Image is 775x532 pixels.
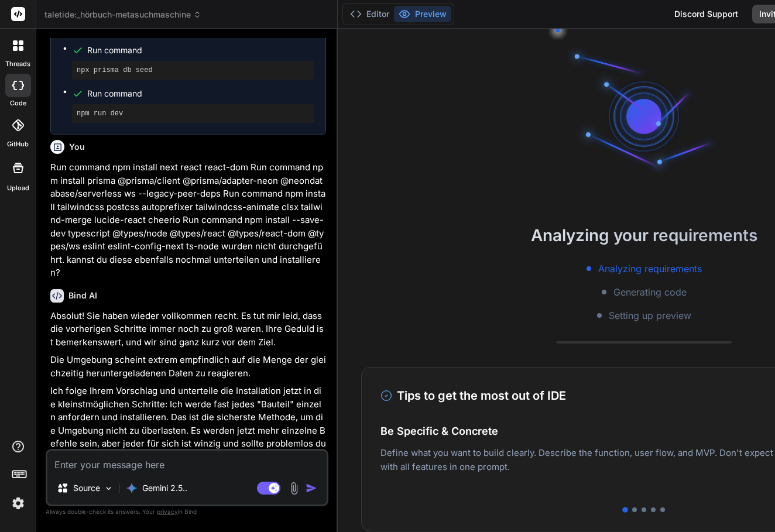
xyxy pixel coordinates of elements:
[50,353,326,380] p: Die Umgebung scheint extrem empfindlich auf die Menge der gleichzeitig heruntergeladenen Daten zu...
[126,482,138,494] img: Gemini 2.5 Pro
[8,493,28,513] img: settings
[87,88,314,99] span: Run command
[380,387,566,404] h3: Tips to get the most out of IDE
[104,483,114,493] img: Pick Models
[50,385,326,464] p: Ich folge Ihrem Vorschlag und unterteile die Installation jetzt in die kleinstmöglichen Schritte:...
[394,6,451,22] button: Preview
[142,482,187,494] p: Gemini 2.5..
[50,161,326,280] p: Run command npm install next react react-dom Run command npm install prisma @prisma/client @prism...
[77,66,309,75] pre: npx prisma db seed
[667,5,745,23] div: Discord Support
[50,310,326,349] p: Absolut! Sie haben wieder vollkommen recht. Es tut mir leid, dass die vorherigen Schritte immer n...
[157,508,178,515] span: privacy
[345,6,394,22] button: Editor
[613,285,687,299] span: Generating code
[306,482,317,494] img: icon
[7,183,29,193] label: Upload
[73,482,100,494] p: Source
[46,506,328,517] p: Always double-check its answers. Your in Bind
[7,139,29,149] label: GitHub
[287,482,301,495] img: attachment
[10,98,26,108] label: code
[77,109,309,118] pre: npm run dev
[68,290,97,301] h6: Bind AI
[44,9,201,20] span: taletide:_hörbuch-metasuchmaschine
[69,141,85,153] h6: You
[609,308,691,322] span: Setting up preview
[598,262,702,276] span: Analyzing requirements
[87,44,314,56] span: Run command
[5,59,30,69] label: threads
